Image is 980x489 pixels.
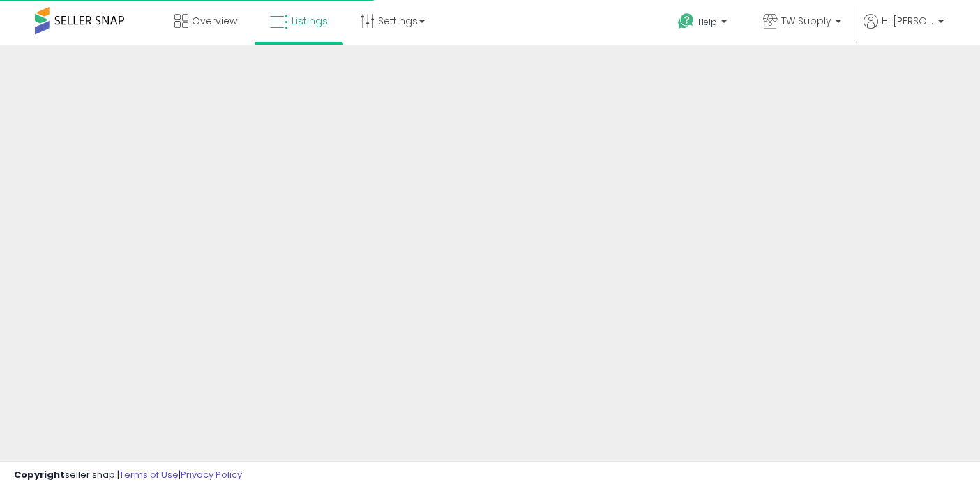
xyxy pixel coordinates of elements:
span: TW Supply [781,14,831,28]
a: Terms of Use [119,468,179,481]
a: Help [667,2,741,45]
div: seller snap | | [14,469,242,482]
span: Help [698,16,717,28]
strong: Copyright [14,468,65,481]
span: Hi [PERSON_NAME] [882,14,934,28]
i: Get Help [677,13,695,30]
span: Listings [292,14,328,28]
span: Overview [192,14,237,28]
a: Hi [PERSON_NAME] [864,14,944,45]
a: Privacy Policy [181,468,242,481]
